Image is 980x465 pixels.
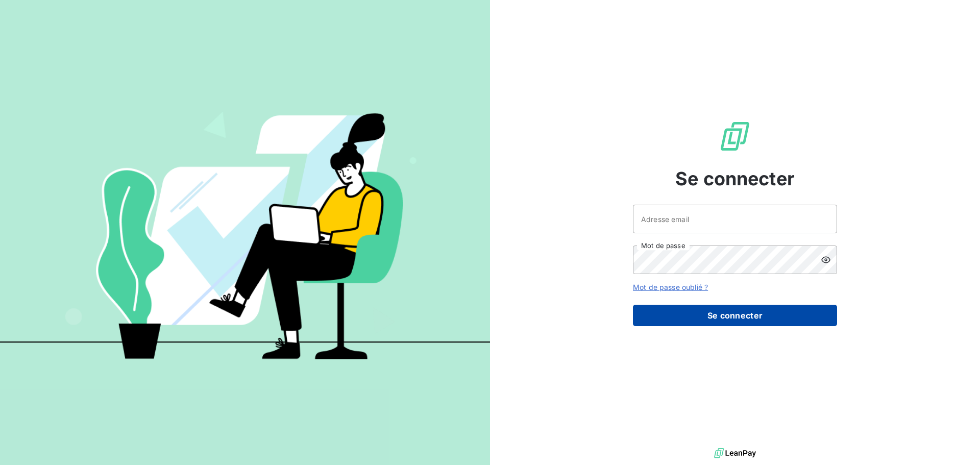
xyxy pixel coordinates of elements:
[675,165,795,192] span: Se connecter
[714,446,756,461] img: logo
[633,305,837,326] button: Se connecter
[633,283,708,291] a: Mot de passe oublié ?
[719,120,751,153] img: Logo LeanPay
[633,205,837,233] input: placeholder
